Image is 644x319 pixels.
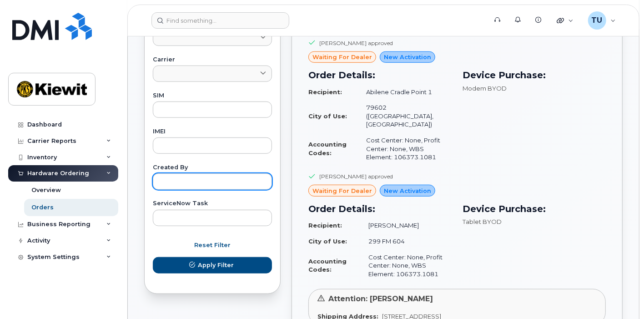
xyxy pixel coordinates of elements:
[308,238,347,245] strong: City of Use:
[319,172,393,180] div: [PERSON_NAME] approved
[463,218,502,225] span: Tablet BYOD
[384,53,431,61] span: New Activation
[582,11,622,30] div: Tim Unger
[463,202,606,216] h3: Device Purchase:
[153,129,272,135] label: IMEI
[384,187,431,195] span: New Activation
[153,201,272,207] label: ServiceNow Task
[312,187,372,195] span: waiting for dealer
[153,93,272,99] label: SIM
[358,100,452,132] td: 79602 ([GEOGRAPHIC_DATA], [GEOGRAPHIC_DATA])
[358,132,452,165] td: Cost Center: None, Profit Center: None, WBS Element: 106373.1081
[153,165,272,171] label: Created By
[308,202,452,216] h3: Order Details:
[194,241,231,249] span: Reset Filter
[308,222,342,229] strong: Recipient:
[308,141,347,157] strong: Accounting Codes:
[592,15,603,26] span: TU
[153,257,272,273] button: Apply Filter
[308,258,347,273] strong: Accounting Codes:
[308,68,452,82] h3: Order Details:
[153,57,272,63] label: Carrier
[550,11,580,30] div: Quicklinks
[308,88,342,96] strong: Recipient:
[153,237,272,253] button: Reset Filter
[463,68,606,82] h3: Device Purchase:
[604,279,637,312] iframe: Messenger Launcher
[319,39,393,47] div: [PERSON_NAME] approved
[360,249,452,282] td: Cost Center: None, Profit Center: None, WBS Element: 106373.1081
[360,233,452,249] td: 299 FM 604
[308,112,347,120] strong: City of Use:
[151,12,289,29] input: Find something...
[198,261,234,269] span: Apply Filter
[358,84,452,100] td: Abilene Cradle Point 1
[360,218,452,233] td: [PERSON_NAME]
[328,294,433,303] span: Attention: [PERSON_NAME]
[463,85,507,92] span: Modem BYOD
[312,53,372,61] span: waiting for dealer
